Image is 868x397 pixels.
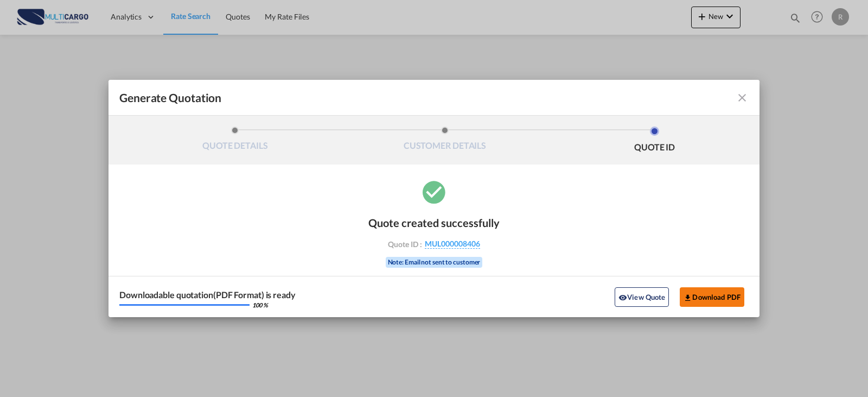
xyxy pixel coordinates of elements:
[119,91,221,105] span: Generate Quotation
[550,127,759,156] li: QUOTE ID
[618,293,627,302] md-icon: icon-eye
[386,257,483,268] div: Note: Email not sent to customer
[130,127,340,156] li: QUOTE DETAILS
[368,216,500,229] div: Quote created successfully
[340,127,550,156] li: CUSTOMER DETAILS
[119,291,296,299] div: Downloadable quotation(PDF Format) is ready
[252,302,268,308] div: 100 %
[615,287,669,307] button: icon-eyeView Quote
[108,80,759,317] md-dialog: Generate QuotationQUOTE ...
[425,239,480,249] span: MUL000008406
[371,239,497,249] div: Quote ID :
[680,287,744,307] button: Download PDF
[420,178,448,205] md-icon: icon-checkbox-marked-circle
[684,293,692,302] md-icon: icon-download
[736,91,749,104] md-icon: icon-close fg-AAA8AD cursor m-0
